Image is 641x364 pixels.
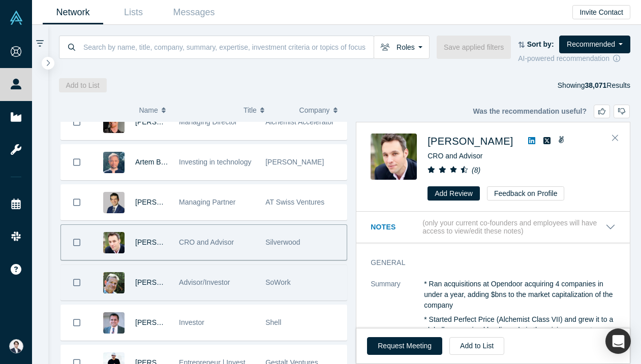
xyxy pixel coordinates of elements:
[61,145,93,180] button: Bookmark
[139,100,233,121] button: Name
[265,318,281,326] span: Shell
[135,118,194,126] a: [PERSON_NAME]
[559,36,630,53] button: Recommended
[139,100,158,121] span: Name
[243,100,257,121] span: Title
[367,337,442,355] button: Request Meeting
[135,278,194,286] a: [PERSON_NAME]
[61,305,93,340] button: Bookmark
[572,5,630,19] button: Invite Contact
[585,81,606,89] strong: 38,071
[428,152,482,160] span: CRO and Advisor
[449,337,504,355] button: Add to List
[61,185,93,220] button: Bookmark
[103,112,125,133] img: Laurent Rains's Profile Image
[135,158,194,166] a: Artem Burachenok
[422,219,605,236] p: (only your current co-founders and employees will have access to view/edit these notes)
[82,35,374,59] input: Search by name, title, company, summary, expertise, investment criteria or topics of focus
[428,136,513,147] a: [PERSON_NAME]
[135,198,194,206] a: [PERSON_NAME]
[265,278,291,286] span: SoWork
[179,318,204,326] span: Investor
[9,339,23,353] img: Eisuke Shimizu's Account
[371,222,420,233] h3: Notes
[179,118,237,126] span: Managing Director
[265,198,324,206] span: AT Swiss Ventures
[527,40,554,48] strong: Sort by:
[9,11,23,25] img: Alchemist Vault Logo
[585,81,630,89] span: Results
[135,238,194,246] a: [PERSON_NAME]
[43,1,103,24] a: Network
[265,238,300,246] span: Silverwood
[103,1,164,24] a: Lists
[371,257,601,268] h3: General
[424,314,616,336] p: * Started Perfect Price (Alchemist Class VII) and grew it to a globally recognized leading role i...
[437,36,511,59] button: Save applied filters
[472,166,480,174] i: ( 8 )
[487,186,565,201] button: Feedback on Profile
[61,265,93,300] button: Bookmark
[558,78,630,92] div: Showing
[607,130,623,146] button: Close
[428,186,480,201] button: Add Review
[518,53,630,64] div: AI-powered recommendation
[61,225,93,260] button: Bookmark
[299,100,330,121] span: Company
[164,1,224,24] a: Messages
[179,158,251,166] span: Investing in technology
[473,105,630,118] div: Was the recommendation useful?
[371,219,616,236] button: Notes (only your current co-founders and employees will have access to view/edit these notes)
[135,318,194,326] a: [PERSON_NAME]
[265,118,334,126] span: Alchemist Accelerator
[424,279,616,311] p: * Ran acquisitions at Opendoor acquiring 4 companies in under a year, adding $bns to the market c...
[299,100,345,121] button: Company
[103,312,125,334] img: Vikas Gupta's Profile Image
[103,272,125,293] img: Raul Vejar's Profile Image
[103,152,125,173] img: Artem Burachenok's Profile Image
[59,78,107,92] button: Add to List
[103,232,125,253] img: Alexander Shartsis's Profile Image
[265,158,324,166] span: [PERSON_NAME]
[243,100,289,121] button: Title
[371,134,417,180] img: Alexander Shartsis's Profile Image
[103,192,125,213] img: Amine Tazi's Profile Image
[179,278,230,286] span: Advisor/Investor
[179,238,234,246] span: CRO and Advisor
[179,198,235,206] span: Managing Partner
[374,36,430,59] button: Roles
[61,105,93,140] button: Bookmark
